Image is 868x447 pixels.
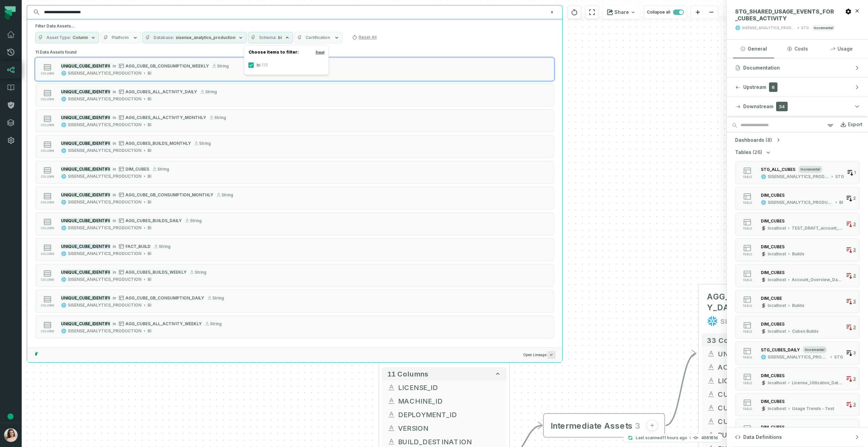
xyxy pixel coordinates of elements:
[125,218,182,223] span: AGG_CUBES_BUILDS_DAILY
[125,270,186,275] span: AGG_CUBES_BUILDS_WEEKLY
[113,295,116,300] span: in
[853,221,856,227] span: 3
[212,295,224,300] span: string
[853,376,856,382] span: 3
[769,82,777,92] span: 6
[41,227,54,230] span: column
[776,102,788,111] span: 34
[61,244,110,249] div: UNIQUE_CUBE_IDENTIFIER
[735,290,860,313] button: tablelocalhostBuilds3
[113,192,116,197] span: in
[853,350,856,356] span: 3
[305,35,330,40] span: Certification
[113,141,116,146] span: in
[61,321,110,326] div: UNIQUE_CUBE_IDENTIFIER
[61,192,114,197] mark: UNIQUE_CUBE_IDENTIFIER
[41,304,54,307] span: column
[147,303,151,308] div: BI
[61,321,114,326] mark: UNIQUE_CUBE_IDENTIFIER
[549,9,555,16] button: Clear search query
[41,98,54,101] span: column
[61,218,114,223] mark: UNIQUE_CUBE_IDENTIFIER
[387,370,429,378] span: 11 columns
[743,201,752,205] span: table
[792,303,804,308] div: Builds
[35,109,554,132] button: columnUNIQUE_CUBE_IDENTIFIERinAGG_CUBES_ALL_ACTIVITY_MONTHLYstringSISENSE_ANALYTICS_PRODUCTIONBI
[727,428,868,447] button: Data Definitions
[61,89,110,94] div: UNIQUE_CUBE_IDENTIFIER
[792,380,843,386] div: License_Utilization_Datamodel
[801,25,809,31] div: STG
[753,149,762,156] span: (26)
[727,78,868,97] button: Upstream6
[768,277,786,283] div: localhost
[35,83,554,106] button: columnUNIQUE_CUBE_IDENTIFIERinAGG_CUBES_ALL_ACTIVITY_DAILYstringSISENSE_ANALYTICS_PRODUCTIONBI
[848,121,863,128] div: Export
[551,414,658,437] button: Intermediate Assets3
[100,32,141,43] button: Platform
[61,244,114,249] mark: UNIQUE_CUBE_IDENTIFIER
[721,316,802,327] div: SISENSE_ANALYTICS_PRODUCTION
[603,5,640,19] button: Share
[147,199,151,205] div: BI
[792,329,818,334] div: Cubes Builds
[27,47,562,347] div: Suggestions
[777,40,818,58] button: Costs
[743,304,752,308] span: table
[853,196,856,201] span: 2
[125,321,202,326] span: AGG_CUBES_ALL_ACTIVITY_WEEKLY
[735,264,860,287] button: tablelocalhostAccount_Overview_Datamodel3
[147,96,151,102] div: BI
[387,397,395,405] span: string
[349,32,379,43] button: Reset All
[743,253,752,256] span: table
[727,97,868,116] button: Downstream34
[768,380,786,386] div: localhost
[398,396,501,406] span: MACHINE_ID
[387,438,395,446] span: string
[707,376,715,385] span: string
[666,354,696,426] g: Edge from 57def1dc-9735-40be-8d1f-781beefde6af to a70bbd9e36c6733d1d07e23244ee25bd
[735,316,860,339] button: tablelocalhostCubes Builds3
[61,115,110,120] div: UNIQUE_CUBE_IDENTIFIER
[702,347,826,361] button: UNIQUE_CUBE_IDENTIFIER
[761,399,785,404] div: DIM_CUBES
[853,273,856,278] span: 3
[761,296,782,301] div: DIM_CUBE
[210,321,222,326] span: string
[761,347,800,352] div: STG_CUBES_DAILY
[382,421,507,435] button: VERSION
[727,58,868,77] button: Documentation
[46,35,71,40] span: Asset Type
[159,244,171,249] span: string
[735,187,860,210] button: tableSISENSE_ANALYTICS_PRODUCTIONBI2
[854,170,856,175] span: 1
[702,360,826,374] button: ACCOUNT_ID
[41,252,54,256] span: column
[68,174,141,179] div: SISENSE_ANALYTICS_PRODUCTION
[214,115,226,120] span: string
[733,40,774,58] button: General
[702,387,826,401] button: CUBE_ID
[147,71,151,76] div: BI
[735,367,860,390] button: tablelocalhostLicense_Utilization_Datamodel3
[249,62,254,68] button: bi(11)
[387,410,395,419] span: string
[41,123,54,127] span: column
[735,238,860,261] button: tablelocalhostBuilds3
[768,303,786,308] div: localhost
[743,227,752,230] span: table
[718,349,821,359] span: UNIQUE_CUBE_IDENTIFIER
[316,50,324,55] button: Reset
[821,40,862,58] button: Usage
[41,278,54,281] span: column
[147,148,151,153] div: BI
[68,71,141,76] div: SISENSE_ANALYTICS_PRODUCTION
[718,416,821,426] span: CUBE_IDENTIFIER_BY_CUBE_NAME
[221,192,233,197] span: string
[743,64,780,71] span: Documentation
[743,407,752,411] span: table
[112,35,129,40] span: Platform
[853,402,856,407] span: 3
[125,63,209,69] span: AGG_CUBE_GB_CONSUMPTION_WEEKLY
